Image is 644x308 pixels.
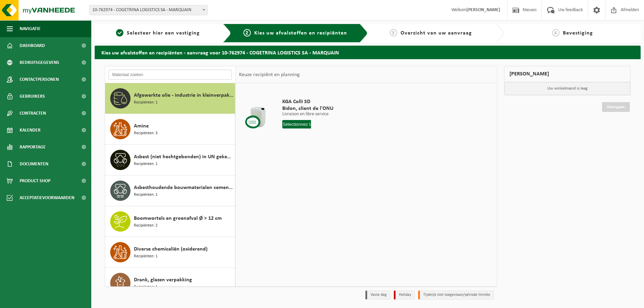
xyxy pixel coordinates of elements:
span: 10-762974 - COGETRINA LOGISTICS SA - MARQUAIN [90,5,207,15]
span: Contracten [20,105,46,122]
span: Asbesthoudende bouwmaterialen cementgebonden (hechtgebonden) [134,184,233,192]
span: Recipiënten: 1 [134,161,158,167]
span: Afgewerkte olie - industrie in kleinverpakking [134,91,233,99]
strong: [PERSON_NAME] [467,7,500,13]
span: 10-762974 - COGETRINA LOGISTICS SA - MARQUAIN [89,5,208,15]
button: Asbesthoudende bouwmaterialen cementgebonden (hechtgebonden) Recipiënten: 1 [105,175,235,206]
span: Gebruikers [20,88,45,105]
button: Diverse chemicaliën (oxiderend) Recipiënten: 1 [105,237,235,268]
span: Navigatie [20,20,41,37]
li: Vaste dag [365,290,390,300]
a: 1Selecteer hier een vestiging [98,29,218,37]
span: Boomwortels en groenafval Ø > 12 cm [134,214,222,222]
span: Recipiënten: 1 [134,253,158,260]
span: Dashboard [20,37,45,54]
p: Uw winkelmand is leeg [504,82,630,95]
div: Keuze recipiënt en planning [236,66,303,83]
h2: Kies uw afvalstoffen en recipiënten - aanvraag voor 10-762974 - COGETRINA LOGISTICS SA - MARQUAIN [95,46,641,59]
span: 2 [243,29,251,37]
span: Contactpersonen [20,71,59,88]
span: Kalender [20,122,41,139]
span: Recipiënten: 3 [134,130,158,137]
li: Tijdelijk niet toegestaan/période limitée [418,290,494,300]
font: Livraison en libre-service [282,112,329,117]
span: Amine [134,122,149,130]
input: Materiaal zoeken [109,70,232,80]
button: Drank, glazen verpakking Recipiënten: 1 [105,268,235,299]
span: 3 [390,29,397,37]
span: Overzicht van uw aanvraag [401,30,472,36]
span: 1 [116,29,123,37]
span: Bedrijfsgegevens [20,54,59,71]
span: Selecteer hier een vestiging [127,30,200,36]
span: Recipiënten: 1 [134,284,158,290]
li: Holiday [394,290,415,300]
button: Afgewerkte olie - industrie in kleinverpakking Recipiënten: 1 [105,83,235,114]
span: Rapportage [20,139,46,156]
input: Sélectionnez la date [282,120,311,128]
a: Doorgaan [602,102,630,112]
button: Boomwortels en groenafval Ø > 12 cm Recipiënten: 2 [105,206,235,237]
span: 4 [552,29,559,37]
span: Drank, glazen verpakking [134,276,192,284]
font: Bidon, client de l'ONU [282,106,333,111]
span: Recipiënten: 1 [134,99,158,106]
span: Recipiënten: 2 [134,222,158,229]
div: [PERSON_NAME] [504,66,630,82]
span: Product Shop [20,172,50,189]
span: Recipiënten: 1 [134,192,158,198]
button: Amine Recipiënten: 3 [105,114,235,145]
button: Asbest (niet hechtgebonden) in UN gekeurde verpakking Recipiënten: 1 [105,145,235,175]
span: Diverse chemicaliën (oxiderend) [134,245,208,253]
span: Bevestiging [563,30,593,36]
font: KGA Colli SD [282,99,310,104]
span: Acceptatievoorwaarden [20,189,74,206]
span: Asbest (niet hechtgebonden) in UN gekeurde verpakking [134,153,233,161]
span: Documenten [20,156,48,172]
span: Kies uw afvalstoffen en recipiënten [254,30,347,36]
